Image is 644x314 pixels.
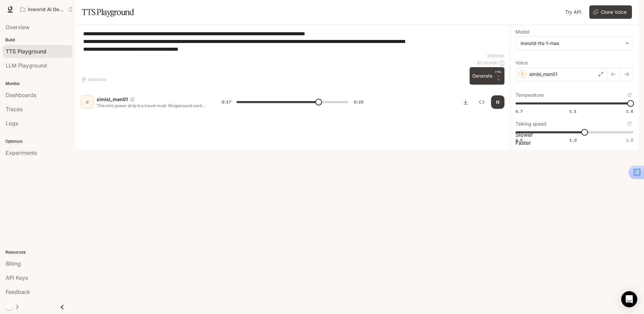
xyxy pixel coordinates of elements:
button: GenerateCTRL +⏎ [470,67,504,85]
span: 0.7 [516,108,523,114]
h1: TTS Playground [82,5,134,19]
button: Reset to default [626,91,633,99]
p: Temperature [516,93,544,97]
div: Open Intercom Messenger [621,291,637,307]
button: Shortcuts [80,74,109,85]
button: Reset to default [626,120,633,128]
span: 1.1 [570,108,577,114]
p: Voice [516,60,528,65]
p: Faster [516,139,633,147]
p: simisi_man01 [529,71,557,78]
p: ⏎ [495,70,502,82]
button: Open workspace menu [17,3,76,16]
span: 1.5 [626,108,633,114]
p: Slower [516,131,633,139]
button: Download audio [459,95,472,109]
button: Inspect [475,95,488,109]
p: Inworld AI Demos [28,7,65,12]
p: 319 / 1000 [487,53,504,59]
div: inworld-tts-1-max [521,40,622,47]
button: Clone Voice [589,5,632,19]
div: D [82,97,93,107]
p: Talking speed [516,122,546,126]
a: Try API [562,5,584,19]
button: Copy Voice ID [128,97,137,101]
p: CTRL + [495,70,502,78]
p: Model [516,30,529,34]
p: $ 0.003190 [477,60,498,66]
div: inworld-tts-1-max [516,37,633,50]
